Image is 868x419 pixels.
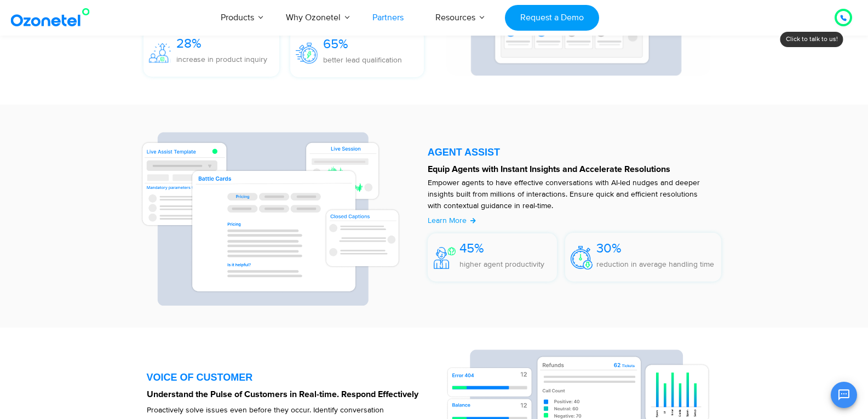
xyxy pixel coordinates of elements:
[149,43,171,63] img: 28%
[459,240,484,256] span: 45%
[428,147,722,157] div: AGENT ASSIST
[459,259,544,270] p: higher agent productivity
[428,177,711,211] p: Empower agents to have effective conversations with AI-led nudges and deeper insights built from ...
[147,390,418,399] strong: Understand the Pulse of Customers in Real-time. Respond Effectively
[505,5,599,31] a: Request a Demo
[428,215,476,226] a: Learn More
[434,247,456,269] img: 45%
[831,382,857,408] button: Open chat
[596,259,714,270] p: reduction in average handling time
[571,246,593,269] img: 30%
[323,36,348,52] span: 65%
[176,54,267,65] p: increase in product inquiry
[296,43,318,63] img: 65%
[428,165,670,174] strong: Equip Agents with Instant Insights and Accelerate Resolutions
[596,240,622,256] span: 30%
[147,372,435,382] div: VOICE OF CUSTOMER
[323,54,402,66] p: better lead qualification
[428,216,467,225] span: Learn More
[176,36,202,51] span: 28%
